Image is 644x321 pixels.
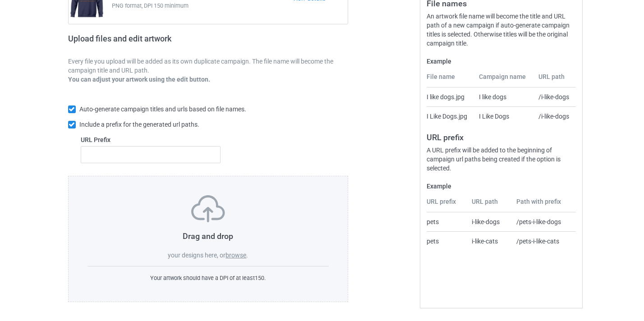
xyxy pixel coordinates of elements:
span: PNG format, DPI 150 minimum [112,1,293,10]
td: i-like-dogs [467,212,511,231]
td: pets [427,212,467,231]
span: Auto-generate campaign titles and urls based on file names. [79,105,246,113]
th: Path with prefix [511,197,576,212]
b: You can adjust your artwork using the edit button. [68,76,210,83]
td: /pets-i-like-dogs [511,212,576,231]
img: svg+xml;base64,PD94bWwgdmVyc2lvbj0iMS4wIiBlbmNvZGluZz0iVVRGLTgiPz4KPHN2ZyB3aWR0aD0iNzVweCIgaGVpZ2... [191,195,225,222]
th: URL prefix [427,197,467,212]
td: I Like Dogs.jpg [427,106,474,126]
label: browse [225,252,246,259]
div: A URL prefix will be added to the beginning of campaign url paths being created if the option is ... [427,146,576,173]
span: Include a prefix for the generated url paths. [79,121,199,128]
td: /i-like-dogs [534,87,576,106]
td: /pets-i-like-cats [511,231,576,251]
h3: URL prefix [427,132,576,142]
label: Example [427,182,576,191]
td: I like dogs.jpg [427,87,474,106]
th: URL path [534,72,576,87]
td: /i-like-dogs [534,106,576,126]
span: . [246,252,248,259]
th: File name [427,72,474,87]
td: I like dogs [474,87,534,106]
td: i-like-cats [467,231,511,251]
p: Every file you upload will be added as its own duplicate campaign. The file name will become the ... [68,57,349,75]
span: Your artwork should have a DPI of at least 150 . [150,275,266,281]
label: URL Prefix [81,135,221,144]
span: your designs here, or [168,252,225,259]
th: Campaign name [474,72,534,87]
td: pets [427,231,467,251]
th: URL path [467,197,511,212]
h2: Upload files and edit artwork [68,34,236,50]
td: I Like Dogs [474,106,534,126]
label: Example [427,57,576,66]
div: An artwork file name will become the title and URL path of a new campaign if auto-generate campai... [427,12,576,48]
h3: Drag and drop [87,231,329,241]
